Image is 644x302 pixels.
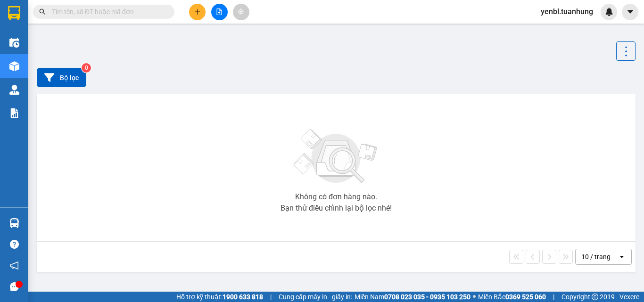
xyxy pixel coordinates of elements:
[618,253,626,261] svg: open
[194,8,201,15] span: plus
[211,4,228,20] button: file-add
[37,68,86,87] button: Bộ lọc
[289,123,383,189] img: svg+xml;base64,PHN2ZyBjbGFzcz0ibGlzdC1wbHVnX19zdmciIHhtbG5zPSJodHRwOi8vd3d3LnczLm9yZy8yMDAwL3N2Zy...
[10,240,19,249] span: question-circle
[622,4,638,20] button: caret-down
[478,292,546,302] span: Miền Bắc
[223,293,263,301] strong: 1900 633 818
[270,292,272,302] span: |
[505,293,546,301] strong: 0369 525 060
[626,8,635,16] span: caret-down
[384,293,471,301] strong: 0708 023 035 - 0935 103 250
[473,295,476,299] span: ⚪️
[10,282,19,291] span: message
[216,8,223,15] span: file-add
[533,6,601,17] span: yenbl.tuanhung
[39,8,46,15] span: search
[176,292,263,302] span: Hỗ trợ kỹ thuật:
[9,218,19,228] img: warehouse-icon
[281,204,392,212] div: Bạn thử điều chỉnh lại bộ lọc nhé!
[279,292,352,302] span: Cung cấp máy in - giấy in:
[553,292,554,302] span: |
[189,4,206,20] button: plus
[355,292,471,302] span: Miền Nam
[9,85,19,95] img: warehouse-icon
[238,8,244,15] span: aim
[10,261,19,270] span: notification
[9,38,19,48] img: warehouse-icon
[82,63,91,73] sup: 0
[233,4,249,20] button: aim
[295,193,377,201] div: Không có đơn hàng nào.
[9,61,19,71] img: warehouse-icon
[581,252,611,261] div: 10 / trang
[592,294,598,300] span: copyright
[8,6,20,20] img: logo-vxr
[52,7,163,17] input: Tìm tên, số ĐT hoặc mã đơn
[9,108,19,118] img: solution-icon
[605,8,613,16] img: icon-new-feature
